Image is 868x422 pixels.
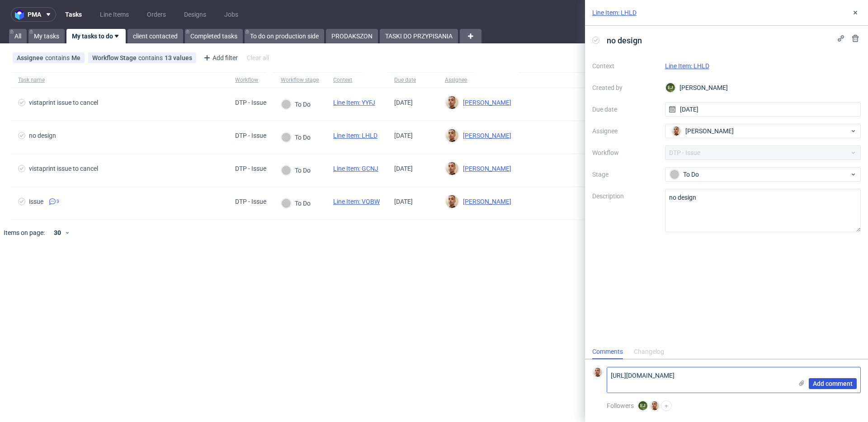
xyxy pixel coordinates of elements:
[245,52,271,64] div: Clear all
[235,99,266,106] div: DTP - Issue
[18,76,221,84] span: Task name
[60,7,87,22] a: Tasks
[394,76,430,84] span: Due date
[4,228,45,237] span: Items on page:
[142,7,171,22] a: Orders
[29,198,43,205] div: issue
[592,8,637,17] a: Line Item: LHLD
[235,76,258,84] div: Workflow
[394,198,413,205] span: [DATE]
[809,378,857,389] button: Add comment
[394,165,413,172] span: [DATE]
[235,165,266,172] div: DTP - Issue
[607,402,634,409] span: Followers
[9,29,27,43] a: All
[459,132,511,139] span: [PERSON_NAME]
[245,29,324,43] a: To do on production side
[333,76,355,84] div: Context
[592,169,658,180] label: Stage
[592,147,658,158] label: Workflow
[459,198,511,205] span: [PERSON_NAME]
[665,189,861,232] textarea: no design
[634,345,664,359] div: Changelog
[459,99,511,106] span: [PERSON_NAME]
[235,132,266,139] div: DTP - Issue
[29,99,98,106] div: vistaprint issue to cancel
[219,7,244,22] a: Jobs
[281,76,319,84] div: Workflow stage
[665,62,709,70] a: Line Item: LHLD
[394,132,413,139] span: [DATE]
[592,126,658,136] label: Assignee
[281,99,311,109] div: To Do
[92,54,138,61] span: Workflow Stage
[446,162,458,175] img: Bartłomiej Leśniczuk
[28,11,41,18] span: pma
[165,54,192,61] div: 13 values
[138,54,165,61] span: contains
[592,61,658,71] label: Context
[235,198,266,205] div: DTP - Issue
[127,29,183,43] a: client contacted
[650,401,659,410] img: Bartłomiej Leśniczuk
[661,400,672,411] button: +
[333,165,378,172] a: Line Item: GCNJ
[603,33,646,48] span: no design
[326,29,378,43] a: PRODAKSZON
[459,165,511,172] span: [PERSON_NAME]
[670,169,849,179] div: To Do
[394,99,413,106] span: [DATE]
[333,198,380,205] a: Line Item: VQBW
[17,54,45,61] span: Assignee
[446,96,458,109] img: Bartłomiej Leśniczuk
[66,29,126,43] a: My tasks to do
[672,127,681,136] img: Bartłomiej Leśniczuk
[48,226,65,239] div: 30
[200,51,240,65] div: Add filter
[281,132,311,142] div: To Do
[607,367,793,393] textarea: [URL][DOMAIN_NAME]
[446,195,458,208] img: Bartłomiej Leśniczuk
[94,7,134,22] a: Line Items
[333,132,377,139] a: Line Item: LHLD
[592,191,658,230] label: Description
[29,165,98,172] div: vistaprint issue to cancel
[45,54,71,61] span: contains
[592,345,623,359] div: Comments
[281,165,311,175] div: To Do
[185,29,243,43] a: Completed tasks
[446,129,458,142] img: Bartłomiej Leśniczuk
[685,127,734,136] span: [PERSON_NAME]
[28,29,65,43] a: My tasks
[638,401,647,410] figcaption: EJ
[57,198,59,205] span: 3
[593,368,602,377] img: Bartłomiej Leśniczuk
[333,99,375,106] a: Line Item: YYFJ
[665,80,861,95] div: [PERSON_NAME]
[29,132,56,139] div: no design
[445,76,467,84] div: Assignee
[281,198,311,208] div: To Do
[179,7,212,22] a: Designs
[666,83,675,92] figcaption: EJ
[380,29,458,43] a: TASKI DO PRZYPISANIA
[71,54,80,61] div: Me
[592,82,658,93] label: Created by
[592,104,658,115] label: Due date
[15,9,28,20] img: logo
[813,380,853,387] span: Add comment
[11,7,56,22] button: pma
